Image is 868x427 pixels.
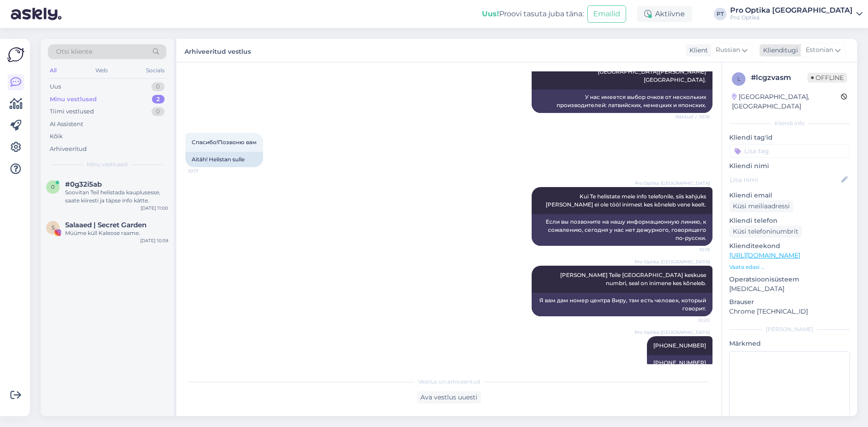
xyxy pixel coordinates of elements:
b: Uus! [482,9,499,18]
img: Askly Logo [7,46,24,63]
div: Tiimi vestlused [50,107,94,116]
span: 0 [51,183,55,190]
span: S [52,224,55,231]
div: PT [714,8,726,20]
span: Russian [716,45,740,55]
p: Chrome [TECHNICAL_ID] [729,307,850,316]
span: Offline [807,73,847,83]
div: Küsi telefoninumbrit [729,225,802,238]
span: Kui Te helistate meie info telefonile, siis kahjuks [PERSON_NAME] ei ole tööl inimest kes kõneleb... [546,193,708,208]
span: Salaaed | Secret Garden [65,221,146,229]
p: Kliendi telefon [729,216,850,225]
div: Kliendi info [729,119,850,127]
div: [PERSON_NAME] [729,325,850,333]
span: l [737,75,741,82]
span: Minu vestlused [87,160,127,169]
span: 10:17 [188,168,222,174]
div: [DATE] 10:59 [140,237,168,244]
div: [PHONE_NUMBER] [647,355,712,371]
span: Спасибо!Позвоню вам [192,139,257,145]
div: Socials [144,65,166,76]
span: Meil on valikus mitme tootja klaasid, [GEOGRAPHIC_DATA], [GEOGRAPHIC_DATA][PERSON_NAME] [GEOGRAPH... [544,60,708,83]
div: Pro Optika [GEOGRAPHIC_DATA] [730,7,853,14]
div: Aktiivne [637,6,692,22]
div: Proovi tasuta juba täna: [482,9,584,19]
div: Я вам дам номер центра Виру, там есть человек, который говорит. [532,293,712,316]
span: Vestlus on arhiveeritud [418,378,480,386]
div: 0 [151,107,165,116]
span: Pro Optika [GEOGRAPHIC_DATA] [635,258,710,265]
span: 10:19 [676,246,710,253]
div: Klient [686,46,708,55]
div: Uus [50,82,61,91]
p: [MEDICAL_DATA] [729,284,850,294]
a: [URL][DOMAIN_NAME] [729,251,800,259]
div: Если вы позвоните на нашу информационную линию, к сожалению, сегодня у нас нет дежурного, говорящ... [532,214,712,246]
div: [GEOGRAPHIC_DATA], [GEOGRAPHIC_DATA] [732,92,841,111]
div: Soovitan Teil helistada kauplusesse, saate kiiresti ja täpse info kätte. [65,188,168,205]
p: Kliendi email [729,191,850,200]
div: Küsi meiliaadressi [729,200,793,212]
span: 10:20 [676,317,710,324]
div: [DATE] 11:00 [141,205,168,211]
div: Minu vestlused [50,95,97,104]
p: Klienditeekond [729,241,850,251]
div: Pro Optika [730,14,853,21]
div: Aitäh! Helistan sulle [185,152,263,167]
div: Müüme küll Kaleose raame. [65,229,168,237]
p: Operatsioonisüsteem [729,275,850,284]
input: Lisa nimi [730,175,840,185]
p: Märkmed [729,339,850,348]
button: Emailid [587,5,626,23]
span: [PHONE_NUMBER] [653,342,706,349]
span: Pro Optika [GEOGRAPHIC_DATA] [635,329,710,336]
span: Pro Optika [GEOGRAPHIC_DATA] [635,180,710,187]
a: Pro Optika [GEOGRAPHIC_DATA]Pro Optika [730,7,863,21]
div: 0 [151,82,165,91]
div: Kõik [50,132,63,141]
div: Web [94,65,109,76]
span: [PERSON_NAME] Teile [GEOGRAPHIC_DATA] keskuse numbri, seal on inimene kes kõneleb. [560,272,708,286]
span: #0g32i5ab [65,180,102,188]
label: Arhiveeritud vestlus [184,44,251,56]
div: Ava vestlus uuesti [417,391,481,404]
div: # lcgzvasm [751,72,807,83]
div: Arhiveeritud [50,145,87,154]
span: Nähtud ✓ 10:16 [675,113,710,120]
div: 2 [152,95,165,104]
p: Vaata edasi ... [729,263,850,271]
input: Lisa tag [729,144,850,158]
span: Estonian [806,45,833,55]
div: У нас имеется выбор очков от нескольких производителей: латвийских, немецких и японских. [532,89,712,113]
div: AI Assistent [50,120,83,129]
div: Klienditugi [759,46,798,55]
span: Otsi kliente [56,47,92,56]
p: Kliendi nimi [729,161,850,171]
p: Brauser [729,297,850,307]
p: Kliendi tag'id [729,133,850,142]
div: All [48,65,58,76]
